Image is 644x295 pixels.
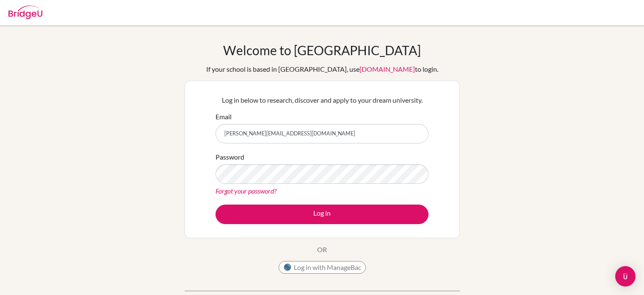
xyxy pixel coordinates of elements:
label: Password [216,152,244,162]
h1: Welcome to [GEOGRAPHIC_DATA] [223,42,421,58]
a: Forgot your password? [216,187,276,195]
p: OR [317,244,327,255]
a: [DOMAIN_NAME] [359,65,415,73]
p: Log in below to research, discover and apply to your dream university. [216,95,428,105]
button: Log in [216,205,428,224]
label: Email [216,112,232,122]
button: Log in with ManageBac [279,261,366,274]
div: If your school is based in [GEOGRAPHIC_DATA], use to login. [206,64,438,74]
img: Bridge-U [8,6,42,19]
div: Open Intercom Messenger [615,266,636,287]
